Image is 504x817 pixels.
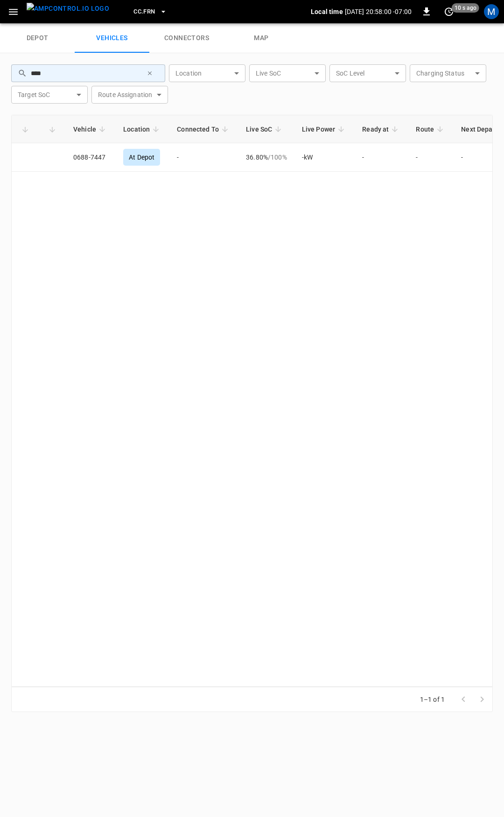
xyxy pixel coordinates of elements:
[149,23,224,53] a: connectors
[362,124,401,135] span: Ready at
[75,23,149,53] a: vehicles
[294,143,355,172] td: - kW
[123,124,162,135] span: Location
[133,7,155,17] span: CC.FRN
[73,124,108,135] span: Vehicle
[416,124,446,135] span: Route
[27,3,109,14] img: ampcontrol.io logo
[420,695,445,704] p: 1–1 of 1
[169,143,238,172] td: -
[452,3,479,13] span: 10 s ago
[11,115,493,687] div: Fleet vehicles table
[311,7,343,16] p: Local time
[441,4,456,19] button: set refresh interval
[484,4,499,19] div: profile-icon
[224,23,299,53] a: map
[177,124,231,135] span: Connected To
[66,143,116,172] td: 0688-7447
[408,143,454,172] td: -
[123,149,160,166] div: At Depot
[130,3,171,21] button: CC.FRN
[345,7,412,16] p: [DATE] 20:58:00 -07:00
[238,143,294,172] td: 36.80%
[268,154,287,161] span: / 100 %
[355,143,408,172] td: -
[246,124,284,135] span: Live SoC
[302,124,348,135] span: Live Power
